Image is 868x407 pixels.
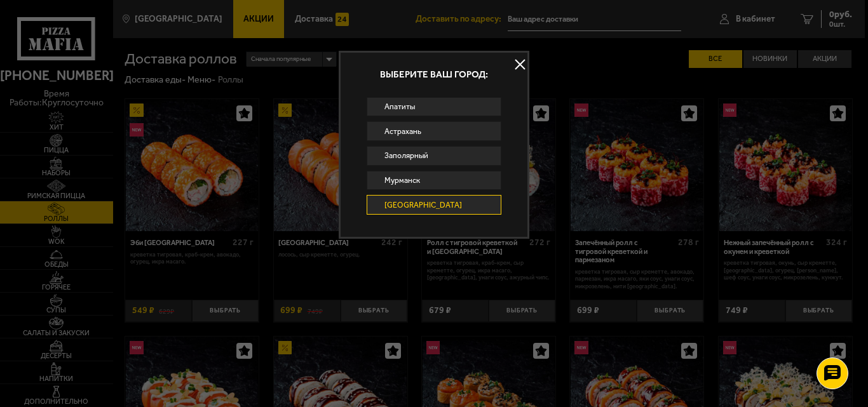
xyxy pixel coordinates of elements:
[367,171,501,190] a: Мурманск
[367,146,501,166] a: Заполярный
[367,97,501,117] a: Апатиты
[341,70,527,79] p: Выберите ваш город:
[367,121,501,141] a: Астрахань
[367,195,501,215] a: [GEOGRAPHIC_DATA]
